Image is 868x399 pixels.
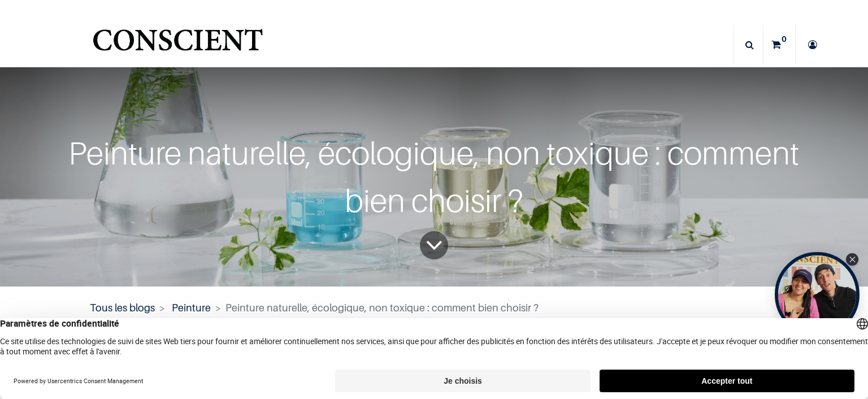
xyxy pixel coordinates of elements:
[775,252,860,337] div: Open Tolstoy
[775,252,860,337] div: Tolstoy bubble widget
[90,23,265,67] a: Logo of Conscient
[52,129,816,224] div: Peinture naturelle, écologique, non toxique : comment bien choisir ?
[846,253,858,266] div: Close Tolstoy widget
[779,33,789,45] sup: 0
[225,302,539,314] span: Peinture naturelle, écologique, non toxique : comment bien choisir ?
[90,300,778,315] nav: fil d'Ariane
[172,302,211,314] a: Peinture
[90,23,265,67] img: Conscient
[420,231,448,259] a: To blog content
[425,222,442,268] i: To blog content
[763,25,795,64] a: 0
[90,302,155,314] a: Tous les blogs
[775,252,860,337] div: Open Tolstoy widget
